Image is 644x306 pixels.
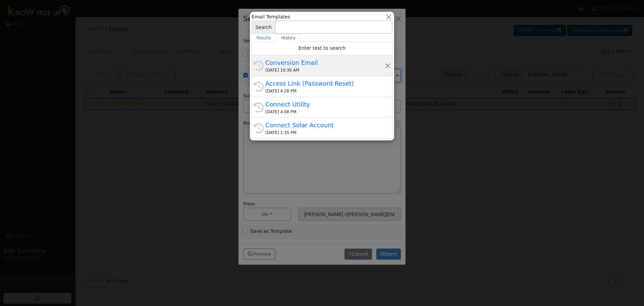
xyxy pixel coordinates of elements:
span: Email Templates [252,13,290,20]
div: [DATE] 4:28 PM [265,88,385,94]
span: Search [252,20,275,34]
i: History [254,82,264,92]
div: [DATE] 10:30 AM [265,67,385,73]
i: History [254,61,264,71]
div: Connect Solar Account [265,121,385,130]
a: History [276,34,301,42]
i: History [254,123,264,133]
span: Enter text to search [299,45,345,51]
i: History [254,102,264,113]
div: Conversion Email [265,58,385,67]
div: Connect Utility [265,100,385,109]
div: [DATE] 1:35 PM [265,130,385,136]
a: Results [252,34,276,42]
div: [DATE] 4:08 PM [265,109,385,115]
div: Access Link (Password Reset) [265,79,385,88]
button: Remove this history [385,62,391,69]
